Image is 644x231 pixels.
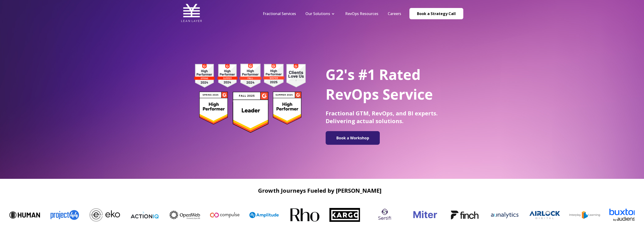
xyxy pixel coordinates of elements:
[209,207,240,223] img: Compulse
[529,211,560,219] img: images
[329,208,360,222] img: Kargo
[249,212,280,218] img: Amplitude
[305,11,330,16] a: Our Solutions
[345,11,378,16] a: RevOps Resources
[169,211,200,219] img: OpenWeb
[409,200,440,230] img: miter
[5,187,635,194] h2: Growth Journeys Fueled by [PERSON_NAME]
[186,62,314,134] img: g2 badges
[129,211,160,219] img: ActionIQ
[609,209,640,221] img: buxton png
[326,65,433,104] span: G2's #1 Rated RevOps Service
[326,109,438,125] span: Fractional GTM, RevOps, and BI experts. Delivering actual solutions.
[49,207,80,223] img: Project44
[569,211,600,219] img: InterplayLearning-logo
[258,11,406,16] div: Navigation Menu
[289,200,320,230] img: Rho-logo-square
[489,210,520,220] img: aunalytics
[181,2,202,23] img: Lean Layer Logo
[328,133,377,143] img: Book a Workshop
[409,8,463,19] a: Book a Strategy Call
[89,208,120,222] img: Eko
[388,11,401,16] a: Careers
[263,11,296,16] a: Fractional Services
[369,206,400,224] img: sertifi logo
[449,200,480,230] img: Finch logo
[9,211,40,219] img: Human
